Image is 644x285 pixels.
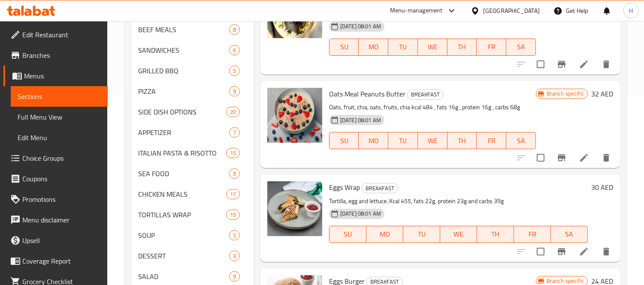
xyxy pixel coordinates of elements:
[447,39,477,56] button: TH
[543,90,587,98] span: Branch specific
[131,40,254,60] div: SANDWICHES6
[230,252,239,260] span: 3
[480,135,503,147] span: FR
[131,225,254,246] div: SOUP5
[226,210,240,220] div: items
[408,90,443,99] span: BREAKFAST
[230,170,239,178] span: 9
[229,45,240,55] div: items
[230,26,239,34] span: 8
[596,241,617,262] button: delete
[337,210,384,218] span: [DATE] 08:01 AM
[579,59,589,69] a: Edit menu item
[407,228,437,240] span: TU
[138,168,229,179] span: SEA FOOD
[3,45,108,66] a: Branches
[477,226,514,243] button: TH
[229,168,240,179] div: items
[131,184,254,204] div: CHICKEN MEALS17
[138,45,229,55] div: SANDWICHES
[138,66,229,76] span: GRILLED BBQ
[333,228,363,240] span: SU
[337,22,384,30] span: [DATE] 08:01 AM
[138,127,229,138] span: APPETIZER
[18,91,101,102] span: Sections
[131,122,254,143] div: APPETIZER7
[506,39,536,56] button: SA
[227,211,239,219] span: 15
[444,228,474,240] span: WE
[230,87,239,96] span: 9
[230,129,239,137] span: 7
[532,55,550,73] span: Select to update
[477,39,506,56] button: FR
[3,168,108,189] a: Coupons
[3,230,108,251] a: Upsell
[138,230,229,240] div: SOUP
[229,230,240,240] div: items
[329,181,360,194] span: Eggs Wrap
[3,189,108,210] a: Promotions
[22,50,101,60] span: Branches
[18,112,101,122] span: Full Menu View
[131,81,254,102] div: PIZZA9
[22,256,101,266] span: Coverage Report
[24,71,101,81] span: Menus
[370,228,400,240] span: MO
[22,235,101,246] span: Upsell
[506,132,536,149] button: SA
[18,132,101,143] span: Edit Menu
[532,243,550,261] span: Select to update
[329,102,536,113] p: Oats, fruit, chia, oats, fruits, chia kcal 484 , fats 16g , protein 16g , carbs 68g
[629,6,633,15] span: H
[579,153,589,163] a: Edit menu item
[403,226,440,243] button: TU
[510,41,532,53] span: SA
[579,246,589,257] a: Edit menu item
[591,181,613,193] h6: 30 AED
[22,174,101,184] span: Coupons
[543,277,587,285] span: Branch specific
[3,210,108,230] a: Menu disclaimer
[551,147,572,168] button: Branch-specific-item
[333,41,356,53] span: SU
[22,30,101,40] span: Edit Restaurant
[226,189,240,199] div: items
[138,24,229,35] span: BEEF MEALS
[440,226,477,243] button: WE
[138,251,229,261] span: DESSERT
[131,143,254,163] div: ITALIAN PASTA & RISOTTO15
[551,241,572,262] button: Branch-specific-item
[131,163,254,184] div: SEA FOOD9
[227,149,239,157] span: 15
[11,127,108,148] a: Edit Menu
[514,226,551,243] button: FR
[407,90,444,100] div: BREAKFAST
[554,228,584,240] span: SA
[131,60,254,81] div: GRILLED BBQ5
[392,41,414,53] span: TU
[138,210,226,220] span: TORTILLAS WRAP
[418,39,447,56] button: WE
[131,102,254,122] div: SIDE DISH OPTIONS20
[229,24,240,35] div: items
[390,6,443,16] div: Menu-management
[226,148,240,158] div: items
[591,88,613,100] h6: 32 AED
[229,86,240,96] div: items
[451,135,474,147] span: TH
[3,251,108,271] a: Coverage Report
[596,147,617,168] button: delete
[138,189,226,199] span: CHICKEN MEALS
[138,107,226,117] span: SIDE DISH OPTIONS
[418,132,447,149] button: WE
[230,46,239,54] span: 6
[229,66,240,76] div: items
[337,116,384,124] span: [DATE] 08:01 AM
